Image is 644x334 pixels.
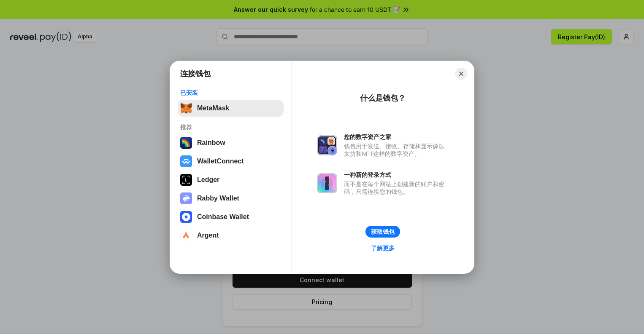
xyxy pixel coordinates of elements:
img: svg+xml,%3Csvg%20xmlns%3D%22http%3A%2F%2Fwww.w3.org%2F2000%2Fsvg%22%20fill%3D%22none%22%20viewBox... [180,192,192,204]
div: WalletConnect [197,158,244,165]
button: Close [455,68,467,80]
div: MetaMask [197,104,229,112]
button: Argent [178,227,284,244]
div: Rabby Wallet [197,195,239,202]
button: Ledger [178,171,284,188]
button: MetaMask [178,100,284,117]
div: 了解更多 [371,244,395,252]
div: 一种新的登录方式 [344,171,449,179]
h1: 连接钱包 [180,69,211,79]
a: 了解更多 [366,243,400,254]
img: svg+xml,%3Csvg%20fill%3D%22none%22%20height%3D%2233%22%20viewBox%3D%220%200%2035%2033%22%20width%... [180,102,192,114]
button: Rainbow [178,134,284,151]
img: svg+xml,%3Csvg%20width%3D%2228%22%20height%3D%2228%22%20viewBox%3D%220%200%2028%2028%22%20fill%3D... [180,230,192,241]
button: WalletConnect [178,153,284,170]
div: Rainbow [197,139,225,147]
div: 您的数字资产之家 [344,133,449,141]
div: Argent [197,232,219,239]
div: Ledger [197,176,219,184]
img: svg+xml,%3Csvg%20width%3D%2228%22%20height%3D%2228%22%20viewBox%3D%220%200%2028%2028%22%20fill%3D... [180,155,192,167]
button: 获取钱包 [365,226,400,238]
div: 推荐 [180,123,281,131]
img: svg+xml,%3Csvg%20xmlns%3D%22http%3A%2F%2Fwww.w3.org%2F2000%2Fsvg%22%20fill%3D%22none%22%20viewBox... [317,135,337,155]
div: 已安装 [180,89,281,96]
button: Coinbase Wallet [178,208,284,225]
img: svg+xml,%3Csvg%20width%3D%2228%22%20height%3D%2228%22%20viewBox%3D%220%200%2028%2028%22%20fill%3D... [180,211,192,223]
div: 什么是钱包？ [360,93,406,103]
div: 而不是在每个网站上创建新的账户和密码，只需连接您的钱包。 [344,180,449,195]
img: svg+xml,%3Csvg%20width%3D%22120%22%20height%3D%22120%22%20viewBox%3D%220%200%20120%20120%22%20fil... [180,137,192,149]
div: Coinbase Wallet [197,213,249,221]
img: svg+xml,%3Csvg%20xmlns%3D%22http%3A%2F%2Fwww.w3.org%2F2000%2Fsvg%22%20fill%3D%22none%22%20viewBox... [317,173,337,193]
div: 钱包用于发送、接收、存储和显示像以太坊和NFT这样的数字资产。 [344,142,449,158]
div: 获取钱包 [371,228,395,235]
button: Rabby Wallet [178,190,284,207]
img: svg+xml,%3Csvg%20xmlns%3D%22http%3A%2F%2Fwww.w3.org%2F2000%2Fsvg%22%20width%3D%2228%22%20height%3... [180,174,192,186]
